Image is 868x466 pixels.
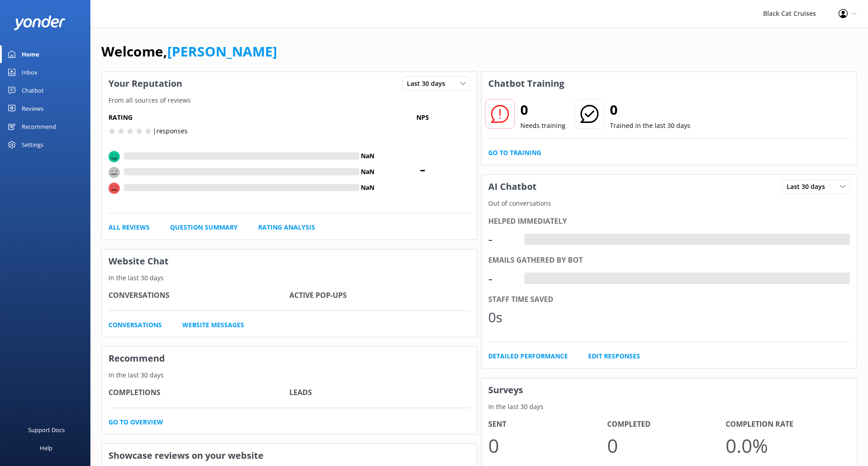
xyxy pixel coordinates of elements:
[481,402,857,412] p: In the last 30 days
[787,182,830,192] span: Last 30 days
[488,268,515,289] div: -
[289,387,470,399] h4: Leads
[607,430,726,461] p: 0
[488,216,850,227] div: Helped immediately
[102,273,477,283] p: In the last 30 days
[588,351,640,361] a: Edit Responses
[481,198,857,208] p: Out of conversations
[40,439,52,457] div: Help
[726,419,844,430] h4: Completion Rate
[481,72,571,95] h3: Chatbot Training
[607,419,726,430] h4: Completed
[22,63,38,81] div: Inbox
[108,320,162,330] a: Conversations
[481,175,543,198] h3: AI Chatbot
[375,157,470,179] span: -
[22,136,43,154] div: Settings
[102,249,477,273] h3: Website Chat
[102,347,477,370] h3: Recommend
[167,42,277,61] a: [PERSON_NAME]
[289,290,470,301] h4: Active Pop-ups
[22,81,44,99] div: Chatbot
[108,222,150,232] a: All Reviews
[520,99,566,121] h2: 0
[258,222,315,232] a: Rating Analysis
[153,126,188,136] p: | responses
[102,72,189,95] h3: Your Reputation
[488,228,515,250] div: -
[610,121,690,131] p: Trained in the last 30 days
[22,99,43,118] div: Reviews
[488,419,607,430] h4: Sent
[488,430,607,461] p: 0
[22,45,39,63] div: Home
[108,113,375,122] h5: Rating
[524,273,531,284] div: -
[488,148,541,158] a: Go to Training
[359,167,375,177] h4: NaN
[375,113,470,122] p: NPS
[520,121,566,131] p: Needs training
[182,320,244,330] a: Website Messages
[726,430,844,461] p: 0.0 %
[488,306,515,328] div: 0s
[481,378,857,402] h3: Surveys
[102,370,477,380] p: In the last 30 days
[488,351,568,361] a: Detailed Performance
[108,290,289,301] h4: Conversations
[28,421,65,439] div: Support Docs
[610,99,690,121] h2: 0
[407,79,451,89] span: Last 30 days
[101,41,277,62] h1: Welcome,
[524,234,531,245] div: -
[488,294,850,306] div: Staff time saved
[108,387,289,399] h4: Completions
[170,222,238,232] a: Question Summary
[108,417,163,427] a: Go to overview
[488,254,850,266] div: Emails gathered by bot
[102,95,477,105] p: From all sources of reviews
[22,118,56,136] div: Recommend
[359,151,375,161] h4: NaN
[14,15,66,30] img: yonder-white-logo.png
[359,183,375,193] h4: NaN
